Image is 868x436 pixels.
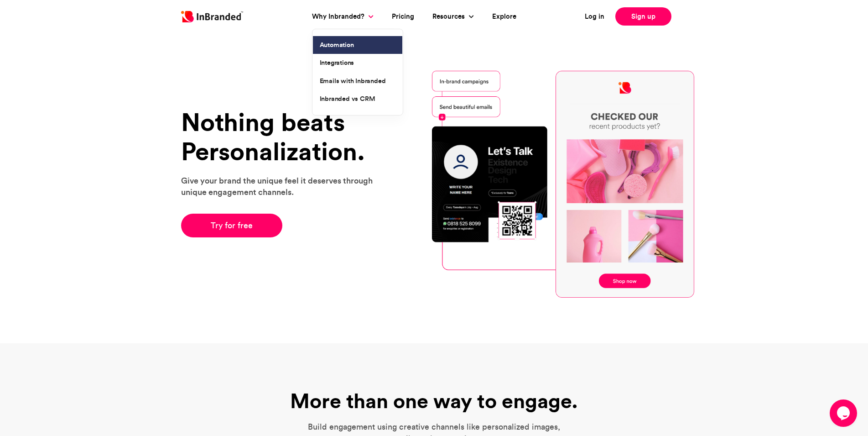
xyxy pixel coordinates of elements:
[313,36,402,54] a: Automation
[275,389,594,413] h1: More than one way to engage.
[181,108,384,166] h1: Nothing beats Personalization.
[492,11,516,22] a: Explore
[615,7,671,26] a: Sign up
[313,54,402,72] a: Integrations
[392,11,414,22] a: Pricing
[830,399,859,427] iframe: chat widget
[313,90,402,108] a: Inbranded vs CRM
[312,11,367,22] a: Why Inbranded?
[181,11,243,22] img: Inbranded
[181,214,283,237] a: Try for free
[313,72,402,90] a: Emails with Inbranded
[585,11,604,22] a: Log in
[181,175,384,198] p: Give your brand the unique feel it deserves through unique engagement channels.
[432,11,467,22] a: Resources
